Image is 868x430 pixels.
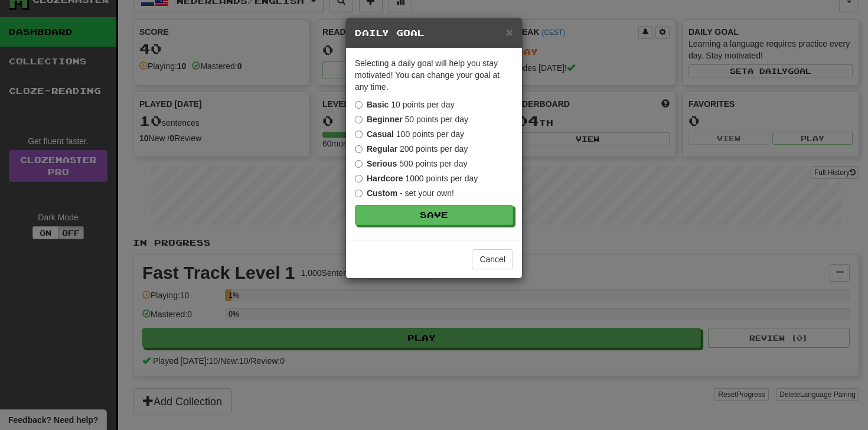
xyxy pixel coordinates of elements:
label: 50 points per day [355,113,468,125]
span: × [506,25,513,39]
input: Basic 10 points per day [355,101,363,109]
strong: Basic [367,100,389,109]
label: 500 points per day [355,158,467,170]
strong: Casual [367,129,394,139]
button: Save [355,205,513,225]
label: 200 points per day [355,143,468,155]
label: - set your own! [355,187,454,199]
strong: Beginner [367,115,403,124]
p: Selecting a daily goal will help you stay motivated ! You can change your goal at any time. [355,57,513,93]
strong: Regular [367,144,397,154]
label: 1000 points per day [355,172,478,184]
button: Cancel [472,249,513,269]
strong: Hardcore [367,174,403,183]
input: Regular 200 points per day [355,145,363,153]
input: Beginner 50 points per day [355,116,363,123]
input: Hardcore 1000 points per day [355,175,363,183]
input: Custom - set your own! [355,190,363,197]
label: 10 points per day [355,99,455,110]
strong: Serious [367,159,397,168]
input: Casual 100 points per day [355,131,363,138]
input: Serious 500 points per day [355,160,363,168]
h5: Daily Goal [355,27,513,39]
strong: Custom [367,188,397,198]
button: Close [506,26,513,38]
label: 100 points per day [355,128,464,140]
